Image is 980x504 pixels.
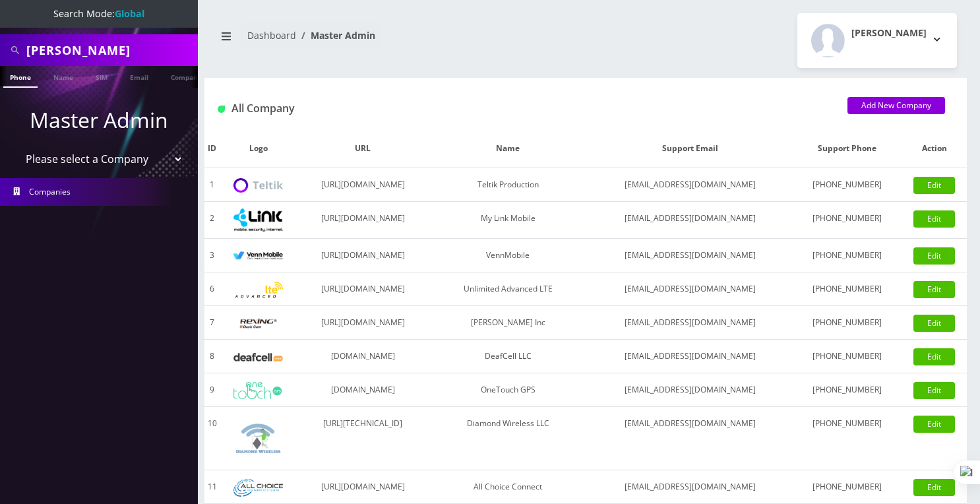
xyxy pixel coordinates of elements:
td: [EMAIL_ADDRESS][DOMAIN_NAME] [588,340,793,373]
span: Companies [29,186,71,197]
td: [DOMAIN_NAME] [297,373,429,407]
td: Diamond Wireless LLC [429,407,588,470]
img: Rexing Inc [233,317,283,330]
a: Edit [913,210,955,228]
td: Teltik Production [429,168,588,202]
td: [URL][DOMAIN_NAME] [297,272,429,306]
th: URL [297,129,429,168]
td: 3 [204,239,220,272]
th: Support Email [588,129,793,168]
td: 9 [204,373,220,407]
td: [PHONE_NUMBER] [793,407,902,470]
img: Teltik Production [233,178,283,193]
td: [EMAIL_ADDRESS][DOMAIN_NAME] [588,373,793,407]
a: Edit [913,348,955,365]
td: [EMAIL_ADDRESS][DOMAIN_NAME] [588,272,793,306]
img: Diamond Wireless LLC [233,414,283,463]
a: Edit [913,281,955,298]
img: OneTouch GPS [233,382,283,399]
a: Dashboard [247,29,296,42]
td: [PHONE_NUMBER] [793,168,902,202]
img: Unlimited Advanced LTE [233,282,283,298]
a: Add New Company [847,97,945,114]
td: 10 [204,407,220,470]
nav: breadcrumb [214,22,576,59]
td: VennMobile [429,239,588,272]
h1: All Company [218,102,828,115]
td: All Choice Connect [429,470,588,504]
td: [URL][DOMAIN_NAME] [297,470,429,504]
td: [URL][DOMAIN_NAME] [297,306,429,340]
td: [EMAIL_ADDRESS][DOMAIN_NAME] [588,168,793,202]
td: [PHONE_NUMBER] [793,373,902,407]
th: Name [429,129,588,168]
li: Master Admin [296,28,375,42]
td: [PHONE_NUMBER] [793,239,902,272]
td: 6 [204,272,220,306]
h2: [PERSON_NAME] [851,28,927,39]
td: [URL][DOMAIN_NAME] [297,168,429,202]
th: Logo [220,129,297,168]
button: [PERSON_NAME] [797,13,957,68]
img: VennMobile [233,251,283,261]
a: Email [123,66,155,86]
td: [PHONE_NUMBER] [793,202,902,239]
td: 8 [204,340,220,373]
img: My Link Mobile [233,208,283,232]
a: Name [47,66,80,86]
img: DeafCell LLC [233,353,283,362]
td: [PERSON_NAME] Inc [429,306,588,340]
td: [PHONE_NUMBER] [793,340,902,373]
td: [DOMAIN_NAME] [297,340,429,373]
strong: Global [115,7,144,20]
th: ID [204,129,220,168]
a: Company [164,66,208,86]
img: All Choice Connect [233,479,283,497]
td: 2 [204,202,220,239]
img: All Company [218,106,225,113]
a: Edit [913,479,955,496]
td: [URL][DOMAIN_NAME] [297,239,429,272]
a: Edit [913,247,955,265]
td: [URL][TECHNICAL_ID] [297,407,429,470]
a: Edit [913,315,955,332]
td: DeafCell LLC [429,340,588,373]
a: SIM [89,66,114,86]
a: Edit [913,382,955,399]
td: [EMAIL_ADDRESS][DOMAIN_NAME] [588,407,793,470]
td: 11 [204,470,220,504]
a: Phone [3,66,38,88]
span: Search Mode: [53,7,144,20]
a: Edit [913,177,955,194]
td: Unlimited Advanced LTE [429,272,588,306]
td: [EMAIL_ADDRESS][DOMAIN_NAME] [588,470,793,504]
td: My Link Mobile [429,202,588,239]
th: Support Phone [793,129,902,168]
td: [EMAIL_ADDRESS][DOMAIN_NAME] [588,202,793,239]
td: 1 [204,168,220,202]
td: [PHONE_NUMBER] [793,272,902,306]
td: [URL][DOMAIN_NAME] [297,202,429,239]
td: [PHONE_NUMBER] [793,306,902,340]
input: Search All Companies [26,38,195,63]
td: [PHONE_NUMBER] [793,470,902,504]
th: Action [902,129,967,168]
td: [EMAIL_ADDRESS][DOMAIN_NAME] [588,306,793,340]
a: Edit [913,416,955,433]
td: [EMAIL_ADDRESS][DOMAIN_NAME] [588,239,793,272]
td: 7 [204,306,220,340]
td: OneTouch GPS [429,373,588,407]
